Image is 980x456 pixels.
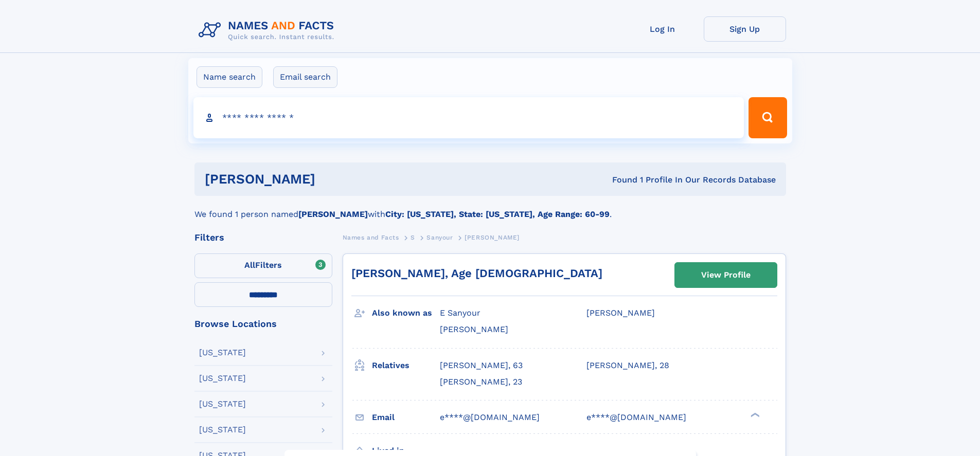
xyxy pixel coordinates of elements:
[194,196,786,221] div: We found 1 person named with .
[586,308,655,318] span: [PERSON_NAME]
[440,376,522,388] a: [PERSON_NAME], 23
[440,324,508,334] span: [PERSON_NAME]
[197,66,262,88] label: Name search
[675,263,777,287] a: View Profile
[426,231,453,244] a: Sanyour
[273,66,337,88] label: Email search
[343,231,399,244] a: Names and Facts
[704,16,786,42] a: Sign Up
[411,231,415,244] a: S
[372,357,440,374] h3: Relatives
[244,260,255,270] span: All
[748,411,760,418] div: ❯
[199,400,246,408] div: [US_STATE]
[193,97,744,138] input: search input
[586,360,669,371] a: [PERSON_NAME], 28
[199,349,246,357] div: [US_STATE]
[465,234,520,241] span: [PERSON_NAME]
[749,97,787,138] button: Search Button
[298,209,368,219] b: [PERSON_NAME]
[701,263,751,287] div: View Profile
[426,234,453,241] span: Sanyour
[385,209,610,219] b: City: [US_STATE], State: [US_STATE], Age Range: 60-99
[411,234,415,241] span: S
[351,267,602,280] a: [PERSON_NAME], Age [DEMOGRAPHIC_DATA]
[440,308,480,318] span: E Sanyour
[194,233,332,242] div: Filters
[205,173,464,186] h1: [PERSON_NAME]
[372,409,440,426] h3: Email
[194,16,343,44] img: Logo Names and Facts
[372,304,440,322] h3: Also known as
[194,319,332,329] div: Browse Locations
[621,16,704,42] a: Log In
[464,174,776,186] div: Found 1 Profile In Our Records Database
[199,426,246,434] div: [US_STATE]
[194,253,332,278] label: Filters
[440,360,523,371] a: [PERSON_NAME], 63
[199,374,246,382] div: [US_STATE]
